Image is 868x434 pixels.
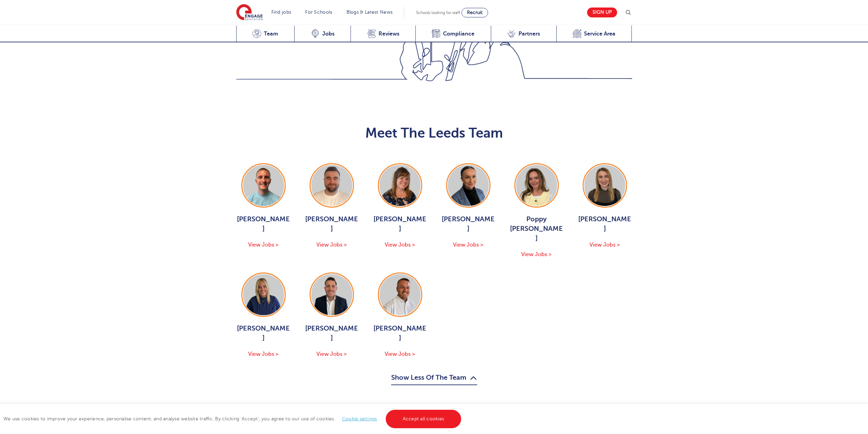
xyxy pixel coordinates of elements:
[385,242,415,248] span: View Jobs >
[243,274,284,315] img: Hannah Day
[346,10,393,15] a: Blogs & Latest News
[294,26,351,42] a: Jobs
[342,416,377,421] a: Cookie settings
[305,10,332,15] a: For Schools
[271,10,291,15] a: Find jobs
[491,26,556,42] a: Partners
[379,30,399,37] span: Reviews
[589,242,620,248] span: View Jobs >
[521,251,552,257] span: View Jobs >
[578,214,632,234] span: [PERSON_NAME]
[385,351,415,357] span: View Jobs >
[316,351,347,357] span: View Jobs >
[509,214,564,243] span: Poppy [PERSON_NAME]
[556,26,632,42] a: Service Area
[467,10,483,15] span: Recruit
[236,125,632,141] h2: Meet The Leeds Team
[386,410,461,428] a: Accept all cookies
[304,214,359,234] span: [PERSON_NAME]
[248,351,279,357] span: View Jobs >
[236,163,291,249] a: [PERSON_NAME] View Jobs >
[322,30,335,37] span: Jobs
[584,30,615,37] span: Service Area
[416,10,460,15] span: Schools looking for staff
[509,163,564,259] a: Poppy [PERSON_NAME] View Jobs >
[311,274,352,315] img: Declan Goodman
[311,165,352,206] img: Chris Rushton
[236,272,291,359] a: [PERSON_NAME] View Jobs >
[304,324,359,343] span: [PERSON_NAME]
[373,163,427,249] a: [PERSON_NAME] View Jobs >
[380,274,421,315] img: Liam Ffrench
[3,416,463,421] span: We use cookies to improve your experience, personalise content, and analyse website traffic. By c...
[453,242,483,248] span: View Jobs >
[448,165,489,206] img: Holly Johnson
[587,8,617,17] a: Sign up
[304,272,359,359] a: [PERSON_NAME] View Jobs >
[243,165,284,206] img: George Dignam
[443,30,474,37] span: Compliance
[373,324,427,343] span: [PERSON_NAME]
[391,372,477,385] button: Show Less Of The Team
[236,26,295,42] a: Team
[373,272,427,359] a: [PERSON_NAME] View Jobs >
[380,165,421,206] img: Joanne Wright
[316,242,347,248] span: View Jobs >
[236,324,291,343] span: [PERSON_NAME]
[578,163,632,249] a: [PERSON_NAME] View Jobs >
[441,214,496,234] span: [PERSON_NAME]
[236,214,291,234] span: [PERSON_NAME]
[236,4,263,21] img: Engage Education
[304,163,359,249] a: [PERSON_NAME] View Jobs >
[351,26,415,42] a: Reviews
[441,163,496,249] a: [PERSON_NAME] View Jobs >
[516,165,557,206] img: Poppy Burnside
[248,242,279,248] span: View Jobs >
[584,165,625,206] img: Layla McCosker
[373,214,427,234] span: [PERSON_NAME]
[415,26,491,42] a: Compliance
[264,30,278,37] span: Team
[518,30,540,37] span: Partners
[461,8,488,17] a: Recruit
